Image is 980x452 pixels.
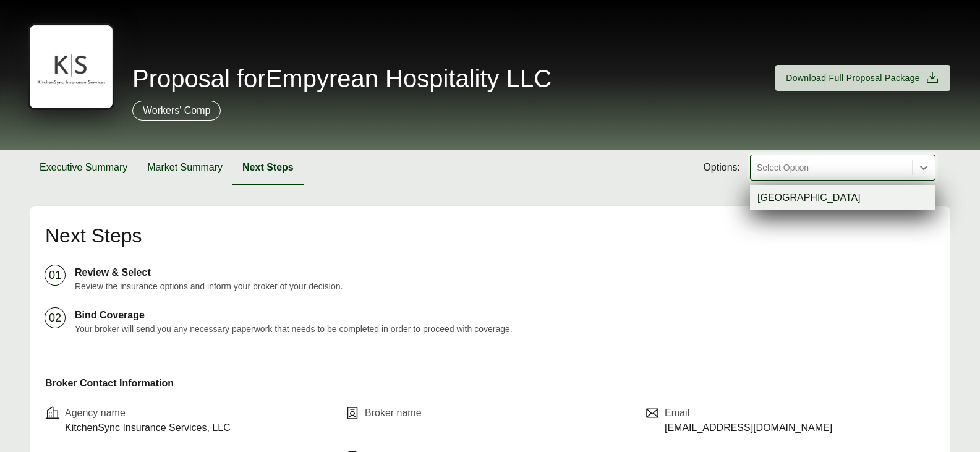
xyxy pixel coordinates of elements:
[75,323,935,336] p: Your broker will send you any necessary paperwork that needs to be completed in order to proceed ...
[75,265,935,280] p: Review & Select
[775,65,950,91] button: Download Full Proposal Package
[750,185,935,210] div: [GEOGRAPHIC_DATA]
[30,150,137,185] button: Executive Summary
[786,72,920,85] span: Download Full Proposal Package
[65,406,231,420] p: Agency name
[65,420,231,435] p: KitchenSync Insurance Services, LLC
[232,150,304,185] button: Next Steps
[365,406,422,420] p: Broker name
[75,280,935,293] p: Review the insurance options and inform your broker of your decision.
[703,160,740,175] span: Options:
[45,226,935,245] h2: Next Steps
[665,406,832,420] p: Email
[132,66,552,91] span: Proposal for Empyrean Hospitality LLC
[665,420,832,435] p: [EMAIL_ADDRESS][DOMAIN_NAME]
[75,308,935,323] p: Bind Coverage
[137,150,232,185] button: Market Summary
[143,103,210,118] p: Workers' Comp
[45,376,935,391] p: Broker Contact Information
